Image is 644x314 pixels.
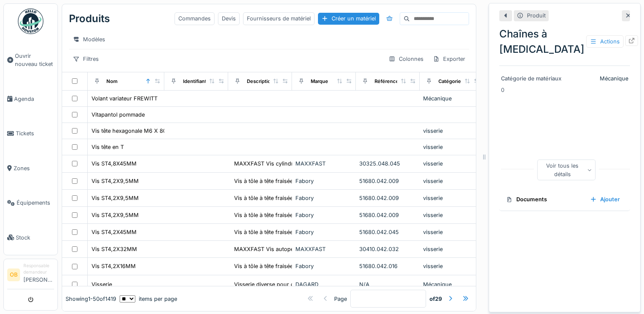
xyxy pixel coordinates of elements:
[4,220,57,254] a: Stock
[17,199,54,207] span: Équipements
[318,13,379,24] div: Créer un matériel
[175,12,215,25] div: Commandes
[423,160,480,168] div: visserie
[92,228,137,236] div: Vis ST4,2X45MM
[537,160,596,180] div: Voir tous les détails
[438,78,461,85] div: Catégorie
[4,39,57,82] a: Ouvrir nouveau ticket
[429,295,442,303] strong: of 29
[66,295,116,303] div: Showing 1 - 50 of 1419
[359,177,416,185] div: 51680.042.009
[4,151,57,186] a: Zones
[234,228,357,236] div: Vis à tôle à tête fraisée à empreinte cruciform...
[14,95,54,103] span: Agenda
[234,211,357,219] div: Vis à tôle à tête fraisée à empreinte cruciform...
[4,82,57,116] a: Agenda
[183,78,224,85] div: Identifiant interne
[359,160,416,168] div: 30325.048.045
[506,195,583,203] div: Documents
[311,78,328,85] div: Marque
[234,280,344,288] div: Visserie diverse pour charnières portes FL
[527,11,546,20] div: Produit
[4,186,57,220] a: Équipements
[92,160,137,168] div: Vis ST4,8X45MM
[234,262,357,270] div: Vis à tôle à tête fraisée à empreinte cruciform...
[587,194,623,205] div: Ajouter
[7,268,20,281] li: OB
[423,127,480,135] div: visserie
[92,280,112,288] div: Visserie
[247,78,274,85] div: Description
[106,78,117,85] div: Nom
[92,143,124,151] div: Vis tête en T
[295,211,352,219] div: Fabory
[16,234,54,242] span: Stock
[120,295,177,303] div: items per page
[423,228,480,236] div: visserie
[15,52,54,68] span: Ouvrir nouveau ticket
[23,263,54,287] li: [PERSON_NAME]
[423,94,480,103] div: Mécanique
[423,245,480,253] div: visserie
[218,12,240,25] div: Devis
[334,295,347,303] div: Page
[92,94,157,103] div: Volant variateur FREWITT
[429,53,469,65] div: Exporter
[359,262,416,270] div: 51680.042.016
[295,228,352,236] div: Fabory
[423,177,480,185] div: visserie
[4,116,57,151] a: Tickets
[295,194,352,202] div: Fabory
[423,194,480,202] div: visserie
[359,280,416,288] div: N/A
[295,177,352,185] div: Fabory
[234,194,357,202] div: Vis à tôle à tête fraisée à empreinte cruciform...
[423,280,480,288] div: Mécanique
[16,129,54,137] span: Tickets
[359,245,416,253] div: 30410.042.032
[92,211,139,219] div: Vis ST4,2X9,5MM
[359,194,416,202] div: 51680.042.009
[586,35,624,48] div: Actions
[234,160,371,168] div: MAXXFAST Vis cylindrique cylindrique autoperceu...
[501,74,565,83] div: Catégorie de matériaux
[295,245,352,253] div: MAXXFAST
[92,262,136,270] div: Vis ST4,2X16MM
[18,9,43,34] img: Badge_color-CXgf-gQk.svg
[295,262,352,270] div: Fabory
[503,192,627,208] summary: DocumentsAjouter
[295,280,352,288] div: DAGARD
[423,211,480,219] div: visserie
[92,111,145,119] div: Vitapantol pommade
[23,263,54,276] div: Responsable demandeur
[14,164,54,172] span: Zones
[69,53,103,65] div: Filtres
[423,262,480,270] div: visserie
[7,263,54,289] a: OB Responsable demandeur[PERSON_NAME]
[385,53,427,65] div: Colonnes
[234,177,357,185] div: Vis à tôle à tête fraisée à empreinte cruciform...
[359,228,416,236] div: 51680.042.045
[92,177,139,185] div: Vis ST4,2X9,5MM
[499,26,630,57] div: Chaînes à [MEDICAL_DATA]
[375,78,430,85] div: Référence constructeur
[69,33,109,46] div: Modèles
[359,211,416,219] div: 51680.042.009
[423,143,480,151] div: visserie
[92,194,139,202] div: Vis ST4,2X9,5MM
[499,66,630,185] div: 0
[234,245,375,253] div: MAXXFAST Vis autoperceuse tête hexagonale DIN ≈...
[568,74,628,83] div: Mécanique
[295,160,352,168] div: MAXXFAST
[243,12,315,25] div: Fournisseurs de matériel
[92,245,137,253] div: Vis ST4,2X32MM
[92,127,166,135] div: Vis tête hexagonale M6 X 80
[69,8,110,30] div: Produits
